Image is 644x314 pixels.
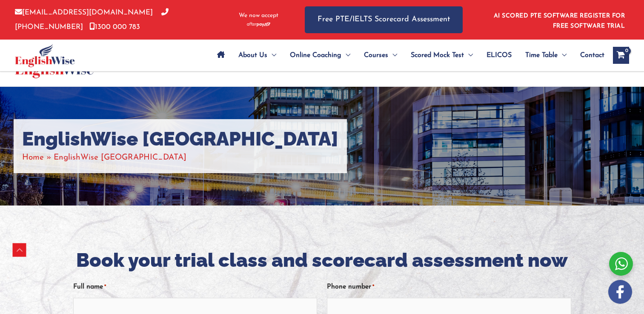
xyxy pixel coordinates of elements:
[232,40,283,70] a: About UsMenu Toggle
[494,13,625,29] a: AI SCORED PTE SOFTWARE REGISTER FOR FREE SOFTWARE TRIAL
[54,154,186,162] span: EnglishWise [GEOGRAPHIC_DATA]
[608,280,632,304] img: white-facebook.png
[73,280,106,294] label: Full name
[327,280,374,294] label: Phone number
[580,40,604,70] span: Contact
[15,9,153,16] a: [EMAIL_ADDRESS][DOMAIN_NAME]
[22,128,338,151] h1: EnglishWise [GEOGRAPHIC_DATA]
[518,40,573,70] a: Time TableMenu Toggle
[357,40,404,70] a: CoursesMenu Toggle
[388,40,397,70] span: Menu Toggle
[489,6,629,34] aside: Header Widget 1
[290,40,341,70] span: Online Coaching
[283,40,357,70] a: Online CoachingMenu Toggle
[239,11,278,20] span: We now accept
[411,40,464,70] span: Scored Mock Test
[89,23,140,31] a: 1300 000 783
[613,47,629,64] a: View Shopping Cart, empty
[247,22,270,27] img: Afterpay-Logo
[464,40,473,70] span: Menu Toggle
[267,40,276,70] span: Menu Toggle
[15,9,169,30] a: [PHONE_NUMBER]
[22,151,338,165] nav: Breadcrumbs
[341,40,350,70] span: Menu Toggle
[404,40,480,70] a: Scored Mock TestMenu Toggle
[210,40,604,70] nav: Site Navigation: Main Menu
[558,40,567,70] span: Menu Toggle
[525,40,558,70] span: Time Table
[487,40,512,70] span: ELICOS
[15,44,75,67] img: cropped-ew-logo
[573,40,604,70] a: Contact
[305,6,463,33] a: Free PTE/IELTS Scorecard Assessment
[480,40,518,70] a: ELICOS
[238,40,267,70] span: About Us
[22,154,44,162] a: Home
[364,40,388,70] span: Courses
[73,248,571,273] h2: Book your trial class and scorecard assessment now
